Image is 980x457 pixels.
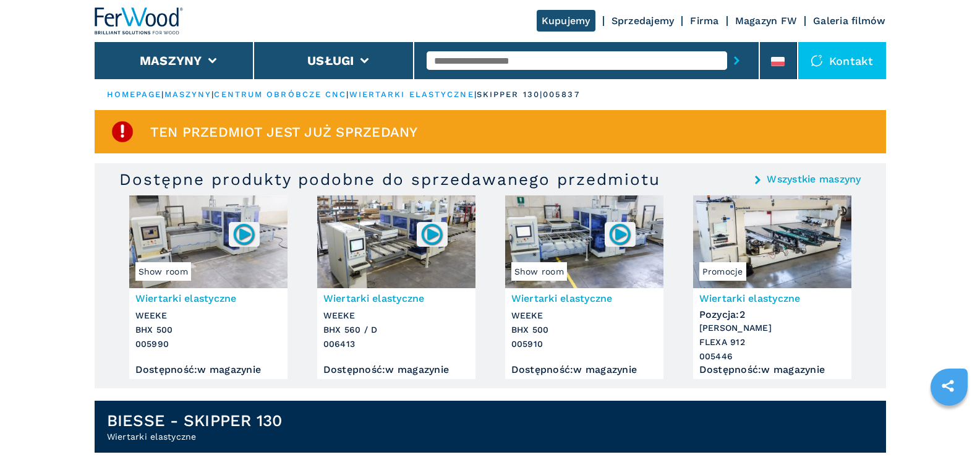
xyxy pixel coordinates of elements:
[813,15,886,27] a: Galeria filmów
[129,195,288,379] a: Wiertarki elastyczne WEEKE BHX 500Show room005990Wiertarki elastyczneWEEKEBHX 500005990Dostępność...
[129,195,288,288] img: Wiertarki elastyczne WEEKE BHX 500
[699,305,845,318] div: Pozycja : 2
[140,53,202,68] button: Maszyny
[135,367,281,373] div: Dostępność : w magazynie
[927,401,971,448] iframe: Chat
[811,54,823,67] img: Kontakt
[543,89,580,100] p: 005837
[608,222,632,246] img: 005910
[135,309,281,351] h3: WEEKE BHX 500 005990
[323,291,469,305] h3: Wiertarki elastyczne
[349,90,474,99] a: wiertarki elastyczne
[164,90,212,99] a: maszyny
[690,15,718,27] a: Firma
[107,430,283,443] h2: Wiertarki elastyczne
[323,309,469,351] h3: WEEKE BHX 560 / D 006413
[161,90,164,99] span: |
[211,90,214,99] span: |
[150,125,418,139] span: Ten przedmiot jest już sprzedany
[474,90,477,99] span: |
[511,262,567,281] span: Show room
[699,291,845,305] h3: Wiertarki elastyczne
[214,90,346,99] a: centrum obróbcze cnc
[477,89,543,100] p: skipper 130 |
[317,195,475,379] a: Wiertarki elastyczne WEEKE BHX 560 / D006413Wiertarki elastyczneWEEKEBHX 560 / D006413Dostępność:...
[693,195,851,288] img: Wiertarki elastyczne MORBIDELLI FLEXA 912
[135,291,281,305] h3: Wiertarki elastyczne
[107,411,283,430] h1: BIESSE - SKIPPER 130
[511,367,657,373] div: Dostępność : w magazynie
[135,262,191,281] span: Show room
[307,53,354,68] button: Usługi
[505,195,663,379] a: Wiertarki elastyczne WEEKE BHX 500Show room005910Wiertarki elastyczneWEEKEBHX 500005910Dostępność...
[932,370,963,401] a: sharethis
[511,309,657,351] h3: WEEKE BHX 500 005910
[699,262,746,281] span: Promocje
[767,174,861,184] a: Wszystkie maszyny
[346,90,349,99] span: |
[798,42,886,79] div: Kontakt
[735,15,798,27] a: Magazyn FW
[727,46,746,75] button: submit-button
[107,90,162,99] a: HOMEPAGE
[110,119,135,144] img: SoldProduct
[323,367,469,373] div: Dostępność : w magazynie
[119,169,660,189] h3: Dostępne produkty podobne do sprzedawanego przedmiotu
[511,291,657,305] h3: Wiertarki elastyczne
[420,222,444,246] img: 006413
[699,321,845,364] h3: [PERSON_NAME] FLEXA 912 005446
[95,7,184,35] img: Ferwood
[537,10,595,32] a: Kupujemy
[232,222,256,246] img: 005990
[699,367,845,373] div: Dostępność : w magazynie
[317,195,475,288] img: Wiertarki elastyczne WEEKE BHX 560 / D
[611,15,675,27] a: Sprzedajemy
[693,195,851,379] a: Wiertarki elastyczne MORBIDELLI FLEXA 912PromocjeWiertarki elastycznePozycja:2[PERSON_NAME]FLEXA ...
[505,195,663,288] img: Wiertarki elastyczne WEEKE BHX 500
